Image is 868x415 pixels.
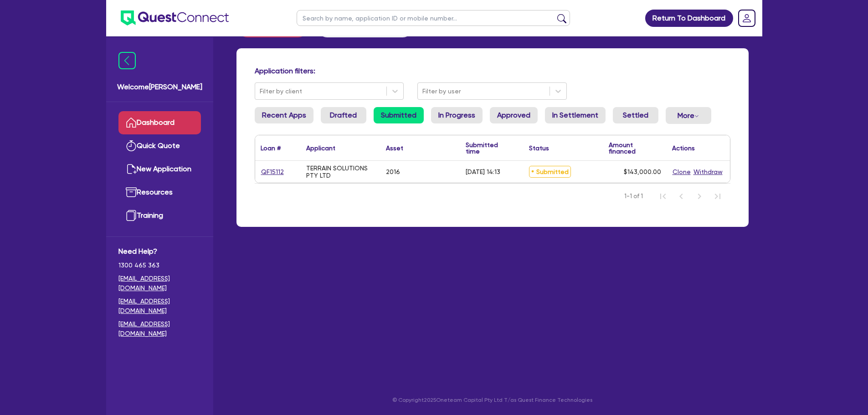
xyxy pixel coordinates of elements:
a: Dropdown toggle [735,6,759,30]
div: TERRAIN SOLUTIONS PTY LTD [306,164,375,179]
span: $143,000.00 [624,168,661,175]
a: Dashboard [118,111,201,134]
a: New Application [118,158,201,181]
a: Training [118,204,201,227]
button: Last Page [709,187,727,205]
a: QF15112 [261,167,284,177]
a: Approved [490,107,538,123]
a: Quick Quote [118,134,201,158]
div: Asset [386,145,403,151]
span: 1300 465 363 [118,261,201,270]
img: resources [126,187,137,198]
a: [EMAIL_ADDRESS][DOMAIN_NAME] [118,274,201,293]
a: Recent Apps [255,107,313,123]
div: Loan # [261,145,281,151]
a: Return To Dashboard [645,10,733,27]
img: new-application [126,164,137,174]
button: Previous Page [672,187,690,205]
button: Withdraw [693,167,723,177]
img: quest-connect-logo-blue [121,10,229,26]
a: Resources [118,181,201,204]
div: Status [529,145,549,151]
div: Applicant [306,145,335,151]
a: Settled [613,107,658,123]
a: Submitted [374,107,424,123]
span: Need Help? [118,246,201,257]
button: Next Page [690,187,709,205]
a: Drafted [321,107,366,123]
span: 1-1 of 1 [624,192,643,201]
a: [EMAIL_ADDRESS][DOMAIN_NAME] [118,319,201,338]
span: Submitted [529,166,571,178]
img: icon-menu-close [118,52,136,69]
div: 2016 [386,168,400,175]
div: [DATE] 14:13 [466,168,500,175]
button: Clone [672,167,691,177]
a: [EMAIL_ADDRESS][DOMAIN_NAME] [118,297,201,316]
h4: Application filters: [255,67,730,75]
button: Dropdown toggle [666,107,711,124]
p: © Copyright 2025 Oneteam Capital Pty Ltd T/as Quest Finance Technologies [230,396,755,404]
a: In Progress [431,107,483,123]
a: In Settlement [545,107,606,123]
div: Amount financed [609,142,661,154]
input: Search by name, application ID or mobile number... [297,10,570,26]
img: quick-quote [126,140,137,151]
span: Welcome [PERSON_NAME] [117,82,202,92]
div: Submitted time [466,142,510,154]
button: First Page [654,187,672,205]
div: Actions [672,145,695,151]
img: training [126,210,137,221]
